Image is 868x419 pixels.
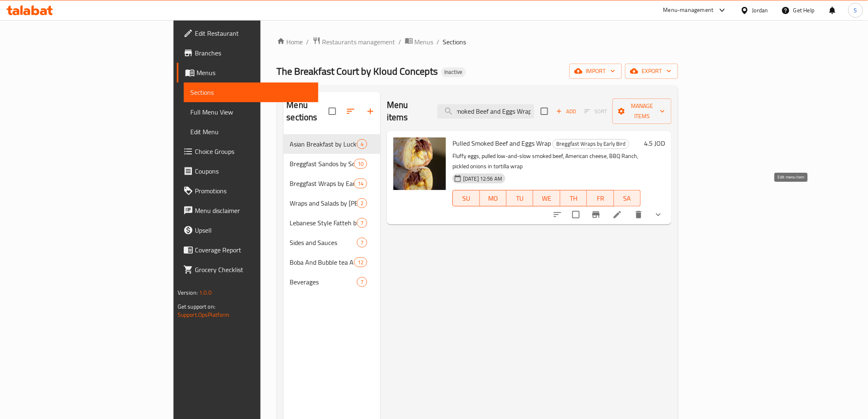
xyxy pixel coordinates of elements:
[290,198,357,208] span: Wraps and Salads by [PERSON_NAME]
[617,192,637,204] span: SA
[612,98,672,124] button: Manage items
[283,154,381,174] div: Breggfast Sandos by Scrambled10
[283,233,381,252] div: Sides and Sauces7
[195,28,312,38] span: Edit Restaurant
[177,201,318,220] a: Menu disclaimer
[199,287,212,298] span: 1.0.0
[354,160,367,168] span: 10
[283,252,381,272] div: Boba And Bubble tea And Smoothies by [PERSON_NAME]12
[548,205,567,224] button: sort-choices
[537,192,557,204] span: WE
[178,309,230,320] a: Support.OpsPlatform
[354,180,367,188] span: 14
[177,63,318,82] a: Menus
[483,192,503,204] span: MO
[177,23,318,43] a: Edit Restaurant
[452,151,641,172] p: Fluffy eggs, pulled low-and-slow smoked beef, American cheese, BBQ Ranch, pickled onions in torti...
[195,245,312,255] span: Coverage Report
[752,6,768,15] div: Jordan
[357,140,367,148] span: 4
[587,190,614,206] button: FR
[533,190,560,206] button: WE
[354,159,367,169] div: items
[649,205,668,224] button: show more
[452,137,551,149] span: Pulled Smoked Beef and Eggs Wrap
[177,43,318,63] a: Branches
[441,67,466,77] div: Inactive
[653,210,663,220] svg: Show Choices
[290,238,357,247] span: Sides and Sauces
[196,68,312,78] span: Menus
[393,137,446,190] img: Pulled Smoked Beef and Eggs Wrap
[195,206,312,215] span: Menu disclaimer
[456,192,476,204] span: SU
[178,301,215,312] span: Get support on:
[283,193,381,213] div: Wraps and Salads by [PERSON_NAME]2
[195,265,312,275] span: Grocery Checklist
[190,107,312,117] span: Full Menu View
[644,137,665,149] h6: 4.5 JOD
[195,186,312,196] span: Promotions
[357,278,367,286] span: 7
[290,159,354,169] span: Breggfast Sandos by Scrambled
[553,139,629,149] span: Breggfast Wraps by Early Bird
[405,37,434,47] a: Menus
[632,66,672,76] span: export
[177,161,318,181] a: Coupons
[178,287,198,298] span: Version:
[290,139,357,149] span: Asian Breakfast by Lucky Cat
[177,181,318,201] a: Promotions
[576,66,615,76] span: import
[195,48,312,58] span: Branches
[177,142,318,161] a: Choice Groups
[290,198,357,208] div: Wraps and Salads by Hail Czar
[277,37,678,47] nav: breadcrumb
[437,37,440,47] li: /
[569,64,622,79] button: import
[567,206,585,223] span: Select to update
[290,218,357,228] div: Lebanese Style Fatteh by Fatteh
[184,122,318,142] a: Edit Menu
[357,239,367,247] span: 7
[480,190,507,206] button: MO
[510,192,530,204] span: TU
[536,103,553,120] span: Select section
[553,105,579,118] span: Add item
[283,213,381,233] div: Lebanese Style Fatteh by [PERSON_NAME]7
[290,179,354,188] span: Breggfast Wraps by Early Bird
[357,219,367,227] span: 7
[437,104,534,119] input: search
[629,205,649,224] button: delete
[177,220,318,240] a: Upsell
[322,37,395,47] span: Restaurants management
[357,218,367,228] div: items
[324,103,341,120] span: Select all sections
[460,175,505,183] span: [DATE] 12:56 AM
[177,260,318,279] a: Grocery Checklist
[614,190,641,206] button: SA
[357,139,367,149] div: items
[564,192,584,204] span: TH
[184,102,318,122] a: Full Menu View
[387,99,427,124] h2: Menu items
[290,277,357,287] span: Beverages
[590,192,610,204] span: FR
[283,174,381,193] div: Breggfast Wraps by Early Bird14
[283,134,381,154] div: Asian Breakfast by Lucky Cat4
[283,131,381,295] nav: Menu sections
[277,62,438,80] span: The Breakfast Court by Kloud Concepts
[555,107,577,116] span: Add
[195,147,312,156] span: Choice Groups
[184,82,318,102] a: Sections
[553,139,629,149] div: Breggfast Wraps by Early Bird
[190,87,312,97] span: Sections
[361,101,380,121] button: Add section
[283,272,381,292] div: Beverages7
[579,105,612,118] span: Select section first
[195,166,312,176] span: Coupons
[341,101,361,121] span: Sort sections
